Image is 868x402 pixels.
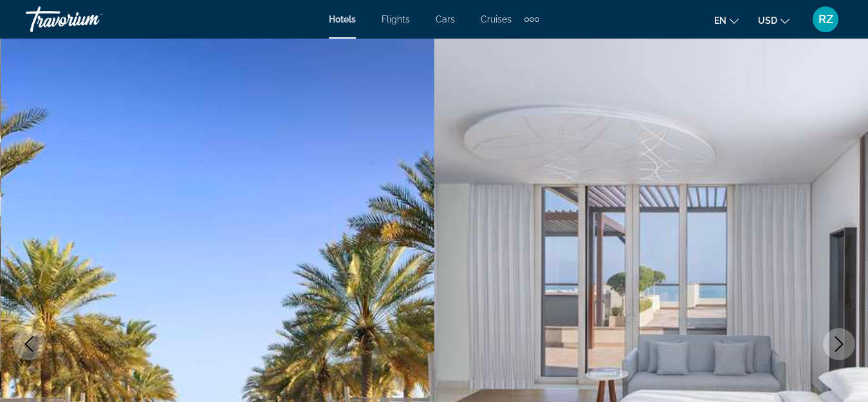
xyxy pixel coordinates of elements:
span: RZ [818,13,833,26]
a: Hotels [329,14,356,24]
button: Next image [823,328,855,360]
button: User Menu [809,6,842,33]
button: Extra navigation items [524,9,539,30]
a: Cars [436,14,455,24]
a: Cruises [481,14,512,24]
button: Change language [714,11,739,30]
span: USD [758,15,777,26]
a: Flights [382,14,410,24]
button: Previous image [13,328,45,360]
a: Travorium [26,3,154,36]
button: Change currency [758,11,790,30]
span: en [714,15,726,26]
